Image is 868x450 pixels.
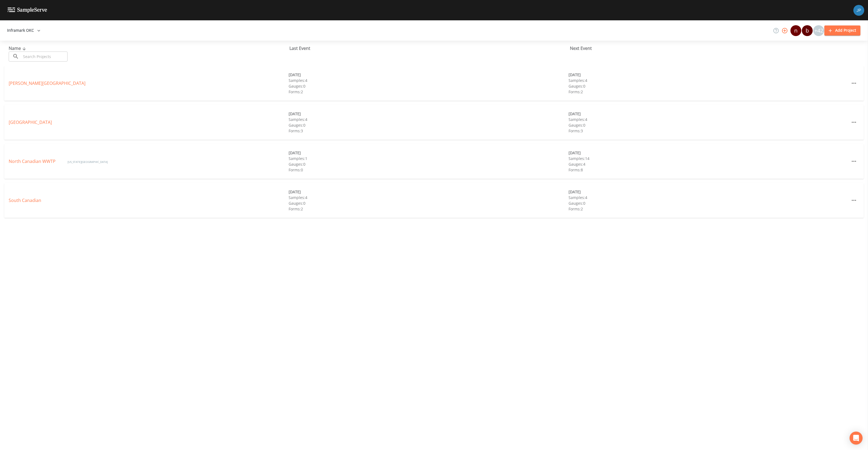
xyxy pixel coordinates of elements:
div: Open Intercom Messenger [850,432,863,445]
div: Forms: 2 [289,89,569,95]
div: nicholas.wilson@inframark.com [790,25,802,36]
a: [PERSON_NAME][GEOGRAPHIC_DATA] [9,80,85,86]
div: [DATE] [289,150,569,156]
div: b [802,25,813,36]
div: Samples: 4 [289,117,569,122]
div: Samples: 4 [569,78,848,83]
div: Gauges: 0 [569,122,848,128]
div: bturner@inframark.com [802,25,813,36]
span: [US_STATE][GEOGRAPHIC_DATA] [68,160,108,164]
div: Gauges: 4 [569,161,848,167]
div: Last Event [289,45,570,52]
div: [DATE] [569,150,848,156]
div: [DATE] [569,111,848,117]
div: Samples: 4 [289,195,569,200]
div: Forms: 2 [569,89,848,95]
div: Forms: 8 [569,167,848,173]
img: logo [8,8,47,13]
div: Forms: 0 [289,167,569,173]
button: Inframark OKC [5,25,43,36]
div: [DATE] [289,111,569,117]
button: Add Project [824,25,860,36]
div: Forms: 3 [289,128,569,134]
div: +42 [813,25,824,36]
div: Gauges: 0 [289,122,569,128]
div: Gauges: 0 [289,200,569,206]
a: South Canadian [9,197,41,203]
img: 41241ef155101aa6d92a04480b0d0000 [853,5,864,16]
div: Samples: 4 [289,78,569,83]
div: Next Event [570,45,851,52]
div: Gauges: 0 [289,83,569,89]
div: Forms: 2 [289,206,569,212]
div: Samples: 14 [569,156,848,161]
span: Name [9,45,27,51]
div: Forms: 3 [569,128,848,134]
div: [DATE] [289,72,569,78]
a: North Canadian WWTP [9,158,57,164]
a: [GEOGRAPHIC_DATA] [9,119,52,125]
div: Gauges: 0 [289,161,569,167]
div: Forms: 2 [569,206,848,212]
div: Samples: 4 [569,195,848,200]
div: Gauges: 0 [569,83,848,89]
div: [DATE] [569,189,848,195]
div: Gauges: 0 [569,200,848,206]
div: Samples: 1 [289,156,569,161]
div: [DATE] [289,189,569,195]
div: n [790,25,801,36]
div: [DATE] [569,72,848,78]
div: Samples: 4 [569,117,848,122]
input: Search Projects [21,52,68,62]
